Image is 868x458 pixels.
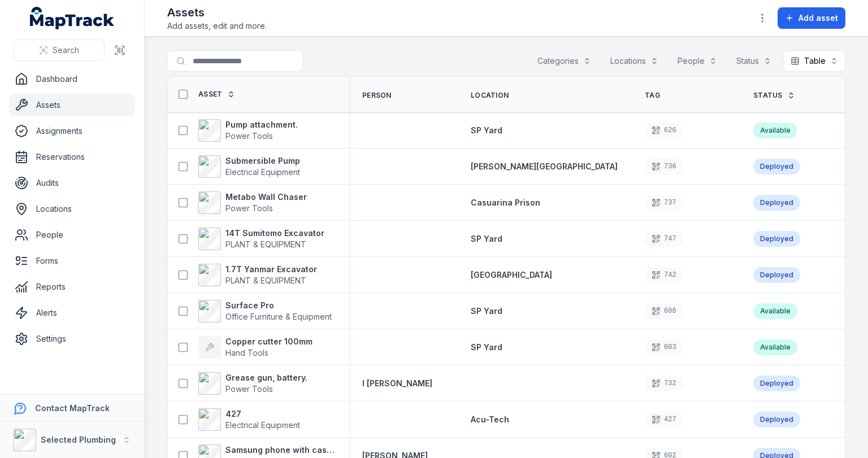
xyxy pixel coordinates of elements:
a: Metabo Wall ChaserPower Tools [198,191,307,214]
div: Available [753,339,797,355]
a: Forms [9,250,135,272]
div: 603 [645,339,683,355]
a: Copper cutter 100mmHand Tools [198,336,313,359]
a: People [9,224,135,246]
a: Reservations [9,146,135,168]
span: Add assets, edit and more. [167,20,267,32]
strong: Grease gun, battery. [225,372,307,383]
a: Grease gun, battery.Power Tools [198,372,307,395]
div: 608 [645,303,683,319]
strong: Copper cutter 100mm [225,336,313,347]
a: Dashboard [9,68,135,90]
span: Person [362,91,392,100]
a: Acu-Tech [471,414,509,425]
span: PLANT & EQUIPMENT [225,239,306,249]
div: Deployed [753,231,800,247]
a: SP Yard [471,233,502,245]
span: Acu-Tech [471,415,509,424]
span: Electrical Equipment [225,420,300,430]
a: Assets [9,94,135,116]
strong: Submersible Pump [225,155,300,167]
div: 736 [645,159,683,175]
a: SP Yard [471,125,502,136]
button: People [670,50,724,72]
a: 14T Sumitomo ExcavatorPLANT & EQUIPMENT [198,228,324,250]
span: Power Tools [225,384,273,394]
span: Search [53,45,79,56]
strong: Pump attachment. [225,119,298,130]
a: [PERSON_NAME][GEOGRAPHIC_DATA] [471,161,618,172]
span: Electrical Equipment [225,167,300,177]
span: SP Yard [471,234,502,243]
a: Asset [198,90,235,99]
a: Reports [9,276,135,298]
div: 747 [645,231,683,247]
a: SP Yard [471,306,502,317]
a: [GEOGRAPHIC_DATA] [471,269,552,281]
span: Power Tools [225,131,273,141]
span: Location [471,91,509,100]
a: 1.7T Yanmar ExcavatorPLANT & EQUIPMENT [198,264,317,286]
div: Deployed [753,159,800,175]
span: [GEOGRAPHIC_DATA] [471,270,552,280]
span: Power Tools [225,203,273,213]
span: Status [753,91,783,100]
span: Casuarina Prison [471,198,540,207]
span: Add asset [798,12,838,24]
a: Audits [9,172,135,194]
a: Casuarina Prison [471,197,540,208]
button: Locations [603,50,666,72]
strong: Selected Plumbing [41,435,116,444]
span: SP Yard [471,342,502,352]
a: Surface ProOffice Furniture & Equipment [198,300,332,322]
button: Search [14,40,105,61]
strong: Samsung phone with case and cable [225,444,335,456]
h2: Assets [167,5,267,20]
div: 626 [645,123,683,138]
span: Hand Tools [225,348,268,357]
span: SP Yard [471,125,502,135]
div: 737 [645,195,683,211]
strong: 427 [225,408,300,420]
a: Locations [9,198,135,220]
span: PLANT & EQUIPMENT [225,276,306,285]
div: Deployed [753,195,800,211]
div: 742 [645,267,683,283]
span: Office Furniture & Equipment [225,312,332,321]
a: Settings [9,328,135,350]
strong: 1.7T Yanmar Excavator [225,264,317,275]
div: Available [753,123,797,138]
a: Alerts [9,302,135,324]
span: Asset [198,90,223,99]
a: Pump attachment.Power Tools [198,119,298,142]
a: Assignments [9,120,135,142]
strong: Surface Pro [225,300,332,311]
a: MapTrack [30,7,115,29]
button: Table [783,50,845,72]
a: I [PERSON_NAME] [362,378,432,389]
span: [PERSON_NAME][GEOGRAPHIC_DATA] [471,162,618,171]
span: Tag [645,91,660,100]
strong: Metabo Wall Chaser [225,191,307,203]
div: 732 [645,376,683,391]
button: Status [729,50,779,72]
button: Categories [530,50,598,72]
strong: 14T Sumitomo Excavator [225,228,324,239]
div: Deployed [753,412,800,428]
button: Add asset [778,7,845,29]
div: 427 [645,412,683,428]
a: Status [753,91,795,100]
a: 427Electrical Equipment [198,408,300,431]
div: Deployed [753,267,800,283]
a: SP Yard [471,342,502,353]
div: Deployed [753,376,800,391]
strong: Contact MapTrack [35,403,110,413]
a: Submersible PumpElectrical Equipment [198,155,300,178]
span: SP Yard [471,306,502,316]
div: Available [753,303,797,319]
